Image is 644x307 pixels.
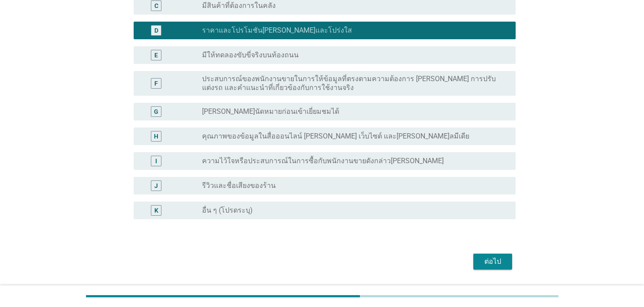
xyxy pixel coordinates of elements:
[202,1,276,10] label: มีสินค้าที่ต้องการในคลัง
[480,256,505,267] div: ต่อไป
[202,206,253,215] label: อื่น ๆ (โปรดระบุ)
[202,132,469,141] label: คุณภาพของข้อมูลในสื่อออนไลน์ [PERSON_NAME] เว็บไซต์ และ[PERSON_NAME]ลมีเดีย
[155,156,157,165] div: I
[154,181,158,190] div: J
[154,107,158,116] div: G
[202,107,339,116] label: [PERSON_NAME]นัดหมายก่อนเข้าเยี่ยมชมได้
[202,51,299,60] label: มีให้ทดลองขับขี่จริงบนท้องถนน
[154,206,158,215] div: K
[202,75,501,92] label: ประสบการณ์ของพนักงานขายในการให้ข้อมูลที่ตรงตามความต้องการ [PERSON_NAME] การปรับแต่งรถ และคำแนะนำท...
[202,157,444,165] label: ความไว้ใจหรือประสบการณ์ในการซื้อกับพนักงานขายดังกล่าว[PERSON_NAME]
[154,50,158,60] div: E
[154,79,158,88] div: F
[202,181,276,190] label: รีวิวและชื่อเสียงของร้าน
[154,131,158,141] div: H
[154,1,158,10] div: C
[154,26,158,35] div: D
[202,26,352,35] label: ราคาและโปรโมชัน[PERSON_NAME]และโปร่งใส
[473,254,512,270] button: ต่อไป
